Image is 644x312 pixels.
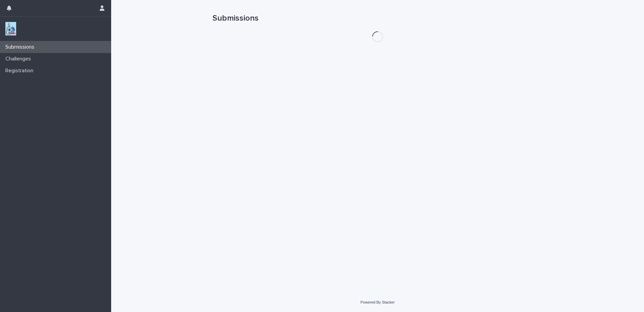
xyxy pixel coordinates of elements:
a: Powered By Stacker [360,300,394,304]
h1: Submissions [213,14,543,23]
p: Submissions [3,44,40,50]
p: Challenges [3,56,36,62]
img: jxsLJbdS1eYBI7rVAS4p [5,22,16,35]
p: Registration [3,68,39,74]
